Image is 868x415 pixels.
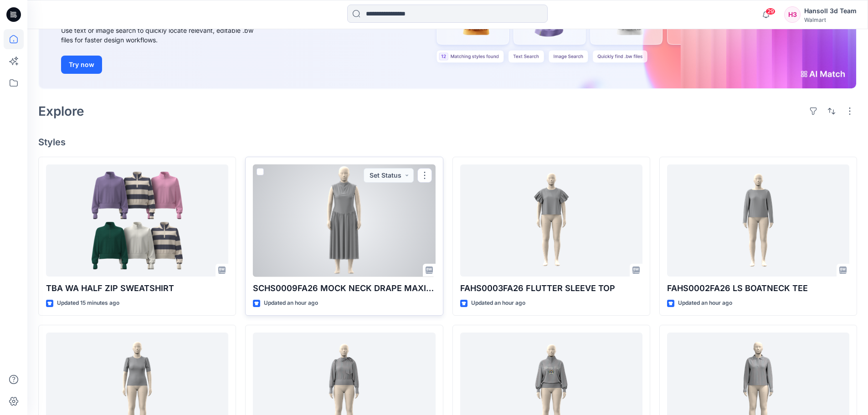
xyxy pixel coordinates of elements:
div: Hansoll 3d Team [804,5,857,16]
p: Updated an hour ago [471,298,525,308]
h2: Explore [38,104,84,118]
button: Try now [61,56,102,74]
a: FAHS0002FA26 LS BOATNECK TEE [667,164,849,277]
p: TBA WA HALF ZIP SWEATSHIRT [46,282,228,295]
a: TBA WA HALF ZIP SWEATSHIRT [46,164,228,277]
a: FAHS0003FA26 FLUTTER SLEEVE TOP [460,164,642,277]
p: Updated an hour ago [264,298,318,308]
p: FAHS0003FA26 FLUTTER SLEEVE TOP [460,282,642,295]
h4: Styles [38,137,857,148]
span: 29 [765,8,776,15]
p: SCHS0009FA26 MOCK NECK DRAPE MAXI DRESS [253,282,435,295]
p: Updated 15 minutes ago [57,298,119,308]
a: SCHS0009FA26 MOCK NECK DRAPE MAXI DRESS [253,164,435,277]
p: Updated an hour ago [678,298,732,308]
div: Walmart [804,16,857,23]
div: H3 [784,6,801,23]
p: FAHS0002FA26 LS BOATNECK TEE [667,282,849,295]
div: Use text or image search to quickly locate relevant, editable .bw files for faster design workflows. [61,26,266,45]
